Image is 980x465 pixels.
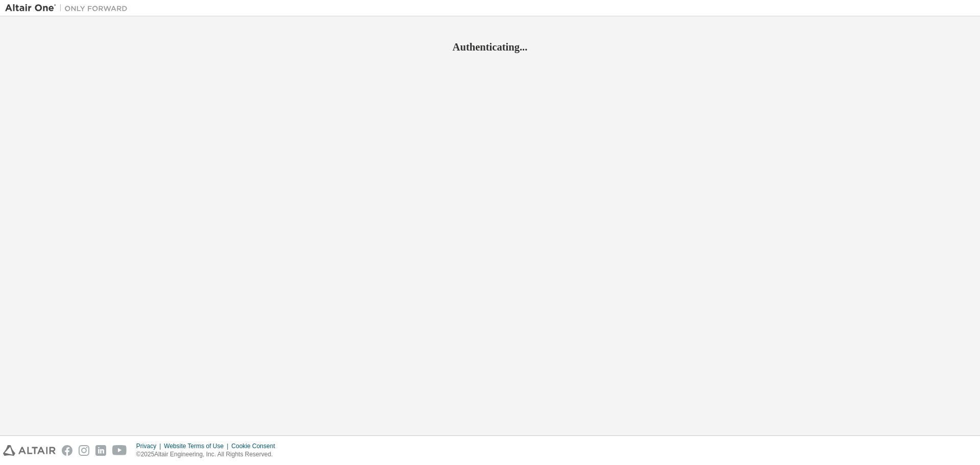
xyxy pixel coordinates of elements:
img: altair_logo.svg [3,445,56,456]
div: Cookie Consent [231,442,281,450]
img: linkedin.svg [95,445,106,456]
div: Website Terms of Use [164,442,231,450]
h2: Authenticating... [5,40,975,54]
img: instagram.svg [79,445,89,456]
img: Altair One [5,3,133,13]
p: © 2025 Altair Engineering, Inc. All Rights Reserved. [136,450,281,459]
img: youtube.svg [112,445,127,456]
img: facebook.svg [62,445,72,456]
div: Privacy [136,442,164,450]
